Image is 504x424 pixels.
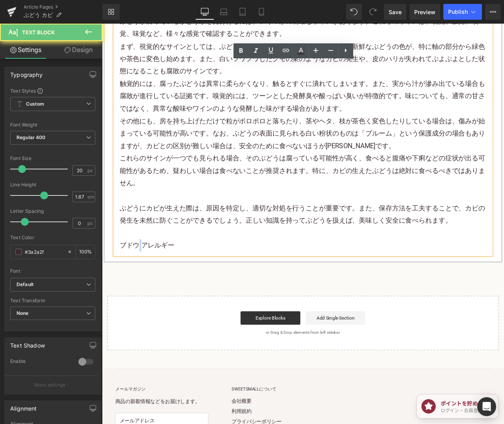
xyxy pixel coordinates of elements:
[53,41,104,59] a: Design
[76,245,95,259] div: %
[365,4,381,20] button: Redo
[252,4,271,20] a: Mobile
[21,108,456,152] p: その他にも、房を持ち上げただけで粒がポロポロと落ちたり、茎やヘタ、枝が茶色く変色したりしている場合は、傷みが始まっている可能性が高いです。なお、ぶどうの表面に見られる白い粉状のものは「ブルーム」...
[241,341,312,357] a: Add Single Section
[24,12,53,18] span: ぶどう カビ
[17,310,29,316] b: None
[10,401,37,412] div: Alignment
[17,281,33,288] i: Default
[443,4,482,20] button: Publish
[10,358,70,366] div: Enable
[24,4,102,10] a: Article Pages
[87,194,94,199] span: em
[10,67,43,78] div: Typography
[233,4,252,20] a: Tablet
[414,8,435,16] span: Preview
[214,4,233,20] a: Laptop
[448,9,468,15] span: Publish
[21,211,456,241] p: ぶどうにカビが生えた際は、原因を特定し、適切な対処を行うことが重要です。また、保存方法を工夫することで、カビの発生を未然に防ぐことができるでしょう。正しい知識を持ってぶどうを扱えば、美味しく安全...
[346,4,362,20] button: Undo
[102,4,120,20] a: New Library
[10,338,45,349] div: Text Shadow
[195,4,214,20] a: Desktop
[10,235,95,240] div: Text Color
[10,156,95,161] div: Font Size
[17,134,46,140] b: Regular 400
[21,255,456,270] p: ブドウ アレルギー
[477,397,496,416] div: Open Intercom Messenger
[19,363,458,368] p: or Drag & Drop elements from left sidebar
[87,221,94,226] span: px
[10,298,95,303] div: Text Transform
[22,29,55,35] span: Text Block
[164,341,235,357] a: Explore Blocks
[10,122,95,128] div: Font Weight
[21,20,456,64] p: まず、視覚的なサインとしては、ぶどうの色が変化することが挙げられます。新鮮なぶどうの色が、特に軸の部分から緑色や茶色に変色し始めます。また、白いフワフワしたクモの巣のようなカビの発生や、皮のハリ...
[10,268,95,274] div: Font
[34,381,66,389] p: More settings
[10,182,95,188] div: Line Height
[10,208,95,214] div: Letter Spacing
[87,168,94,173] span: px
[5,376,98,394] button: More settings
[68,66,115,76] a: 腐ったぶどう
[10,87,95,94] div: Text Styles
[21,152,456,196] p: これらのサインが一つでも見られる場合、そのぶどうは腐っている可能性が高く、食べると腹痛や下痢などの症状が出る可能性があるため、疑わしい場合は食べないことが推奨されます。特に、カビの生えたぶどうは...
[389,8,402,16] span: Save
[25,247,63,256] input: Color
[485,4,501,20] button: More
[21,64,456,108] p: 触覚的には、 は異常に柔らかくなり、触るとすぐに潰れてしまいます。また、実から汁が滲み出ている場合も腐敗が進行している証拠です。嗅覚的には、ツーンとした発酵臭や酸っぱい臭いが特徴的です。味につい...
[409,4,440,20] a: Preview
[26,101,44,108] b: Custom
